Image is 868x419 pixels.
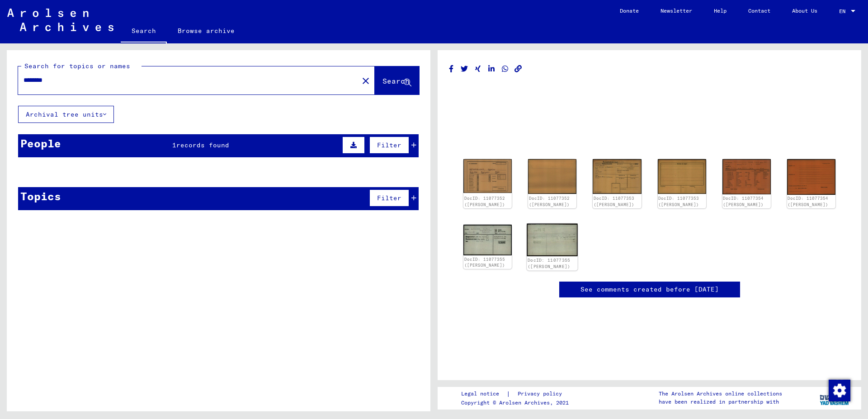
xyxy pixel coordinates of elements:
button: Share on Twitter [460,63,469,75]
a: Browse archive [167,20,245,42]
div: People [20,135,61,151]
img: 001.jpg [722,159,771,194]
a: See comments created before [DATE] [580,285,719,294]
span: Search [382,76,410,85]
button: Archival tree units [18,106,114,123]
button: Filter [369,137,409,154]
img: 002.jpg [528,159,576,194]
a: DocID: 11077355 ([PERSON_NAME]) [464,257,505,268]
button: Copy link [514,63,523,75]
mat-icon: close [360,75,371,86]
span: records found [176,141,229,149]
button: Share on LinkedIn [487,63,496,75]
span: EN [839,8,849,14]
a: DocID: 11077352 ([PERSON_NAME]) [529,196,570,207]
img: 002.jpg [527,223,578,256]
a: Legal notice [461,389,506,399]
a: DocID: 11077354 ([PERSON_NAME]) [723,196,764,207]
div: | [461,389,573,399]
mat-label: Search for topics or names [24,62,130,70]
a: DocID: 11077352 ([PERSON_NAME]) [464,196,505,207]
a: DocID: 11077353 ([PERSON_NAME]) [658,196,699,207]
a: Search [121,20,167,43]
a: Privacy policy [510,389,573,399]
p: The Arolsen Archives online collections [659,390,782,398]
img: 001.jpg [463,159,512,193]
a: DocID: 11077353 ([PERSON_NAME]) [594,196,634,207]
button: Search [375,66,419,94]
button: Share on Xing [473,63,483,75]
span: Filter [377,141,401,149]
p: Copyright © Arolsen Archives, 2021 [461,399,573,407]
img: Change consent [829,380,850,401]
span: Filter [377,194,401,202]
a: DocID: 11077355 ([PERSON_NAME]) [528,257,571,269]
button: Clear [357,71,375,89]
p: have been realized in partnership with [659,398,782,406]
img: 001.jpg [593,159,641,193]
span: 1 [172,141,176,149]
img: 001.jpg [463,225,512,256]
img: 002.jpg [658,159,706,194]
img: Arolsen_neg.svg [7,9,113,31]
img: 002.jpg [787,159,835,194]
a: DocID: 11077354 ([PERSON_NAME]) [788,196,828,207]
button: Share on Facebook [447,63,456,75]
div: Change consent [828,379,850,401]
button: Share on WhatsApp [500,63,510,75]
button: Filter [369,189,409,207]
img: yv_logo.png [818,386,852,409]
